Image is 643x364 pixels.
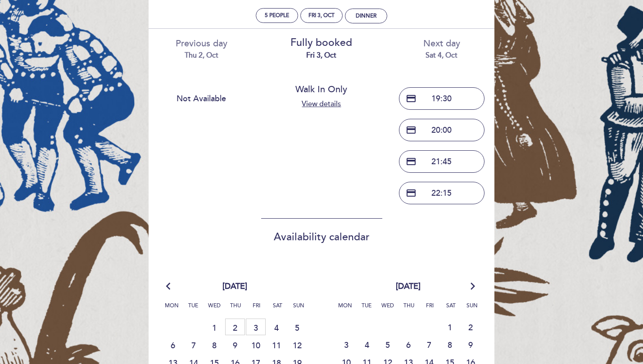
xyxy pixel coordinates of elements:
span: 9 [225,337,245,353]
span: credit_card [406,125,417,135]
div: Sat 4, Oct [388,50,495,61]
span: credit_card [406,188,417,198]
span: Tue [184,301,202,318]
span: Thu [400,301,418,318]
span: Sun [290,301,308,318]
div: Thu 2, Oct [148,50,255,61]
span: 5 people [265,12,289,19]
button: credit_card 21:45 [399,150,485,173]
div: Next day [388,37,495,60]
div: Walk In Only [275,83,368,96]
span: Mon [163,301,181,318]
span: Sat [442,301,460,318]
span: Fully booked [290,36,352,49]
span: Wed [205,301,223,318]
span: 1 [204,319,224,336]
span: Fri [248,301,266,318]
span: 8 [440,336,460,353]
span: [DATE] [222,281,247,292]
i: arrow_back_ios [166,281,174,292]
span: 2 [225,319,245,335]
span: Sat [269,301,287,318]
span: 6 [398,336,418,353]
span: Fri [421,301,439,318]
div: Fri 3, Oct [268,50,375,61]
span: 7 [419,336,439,353]
span: [DATE] [396,281,421,292]
span: Availability calendar [274,231,370,243]
i: arrow_forward_ios [469,281,477,292]
button: credit_card 22:15 [399,182,485,204]
div: Fri 3, Oct [308,12,335,19]
span: Mon [336,301,354,318]
div: Previous day [148,37,255,60]
span: Tue [358,301,376,318]
a: View details [302,99,341,108]
span: Thu [226,301,245,318]
span: 12 [287,337,307,353]
button: Not Available [158,87,244,110]
span: 8 [204,337,224,353]
span: credit_card [406,156,417,167]
span: 5 [287,319,307,336]
button: credit_card 20:00 [399,119,485,141]
span: 11 [267,337,286,353]
span: 5 [378,336,398,353]
span: 6 [163,337,183,353]
button: credit_card 19:30 [399,87,485,110]
span: credit_card [406,93,417,104]
span: Wed [379,301,397,318]
span: Sun [463,301,481,318]
span: 9 [461,336,480,353]
span: 3 [246,319,266,335]
div: Dinner [356,13,376,19]
span: 10 [246,337,266,353]
span: 1 [440,319,460,335]
span: 4 [357,336,377,353]
span: 2 [461,319,480,335]
span: 3 [336,336,356,353]
span: 4 [267,319,286,336]
span: 7 [184,337,204,353]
